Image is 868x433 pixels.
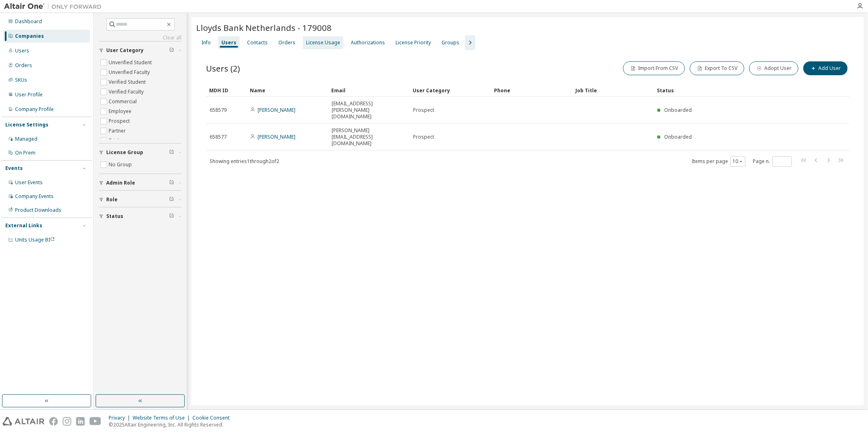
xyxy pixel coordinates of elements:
div: Phone [494,84,569,97]
span: Units Usage BI [15,236,55,243]
span: Showing entries 1 through 2 of 2 [210,158,279,165]
span: 658579 [210,107,227,113]
div: Website Terms of Use [133,415,192,421]
div: Email [331,84,406,97]
a: [PERSON_NAME] [258,107,295,113]
label: Trial [109,136,120,146]
div: Company Events [15,193,54,200]
button: Admin Role [99,174,181,192]
span: [PERSON_NAME][EMAIL_ADDRESS][DOMAIN_NAME] [332,127,406,147]
button: Status [99,207,181,225]
button: License Group [99,144,181,161]
div: Companies [15,33,44,39]
span: Clear filter [169,213,174,220]
label: Verified Student [109,77,147,87]
button: 10 [732,158,743,165]
label: No Group [109,160,133,170]
span: Prospect [413,107,434,113]
div: Privacy [109,415,133,421]
button: Export To CSV [690,61,744,75]
div: License Priority [396,39,431,46]
img: altair_logo.svg [2,417,44,426]
div: Company Profile [15,106,54,113]
div: Contacts [247,39,268,46]
span: Users (2) [206,63,240,74]
div: Cookie Consent [192,415,234,421]
label: Verified Faculty [109,87,145,97]
button: Import From CSV [623,61,685,75]
div: Product Downloads [15,207,61,213]
img: linkedin.svg [76,417,85,426]
span: User Category [106,47,144,54]
img: facebook.svg [49,417,58,426]
div: Events [5,165,23,172]
div: Groups [442,39,459,46]
div: License Settings [5,122,48,128]
div: Job Title [575,84,650,97]
span: Lloyds Bank Netherlands - 179008 [196,22,332,33]
div: User Profile [15,91,43,98]
div: Info [201,39,211,46]
div: Authorizations [351,39,385,46]
p: © 2025 Altair Engineering, Inc. All Rights Reserved. [109,421,234,428]
span: Onboarded [664,107,692,113]
span: [EMAIL_ADDRESS][PERSON_NAME][DOMAIN_NAME] [332,100,406,120]
a: Clear all [99,35,181,41]
span: Clear filter [169,47,174,54]
div: Orders [278,39,295,46]
div: License Usage [306,39,340,46]
label: Commercial [109,97,138,107]
span: License Group [106,149,143,156]
div: Dashboard [15,18,42,25]
button: Role [99,191,181,209]
span: Prospect [413,134,434,140]
div: User Category [413,84,488,97]
span: Role [106,196,118,203]
span: Onboarded [664,133,692,140]
label: Unverified Faculty [109,67,151,77]
span: Status [106,213,123,220]
label: Unverified Student [109,58,153,67]
div: SKUs [15,77,27,83]
div: Users [15,48,29,54]
div: Name [250,84,325,97]
a: [PERSON_NAME] [258,133,295,140]
img: youtube.svg [90,417,101,426]
button: User Category [99,41,181,59]
div: On Prem [15,150,35,156]
label: Prospect [109,116,131,126]
span: Clear filter [169,149,174,156]
button: Adopt User [749,61,798,75]
div: MDH ID [209,84,243,97]
span: Admin Role [106,180,135,186]
img: Altair One [4,2,106,11]
div: Users [221,39,236,46]
span: Page n. [753,156,792,167]
div: Managed [15,136,37,142]
button: Add User [803,61,848,75]
div: User Events [15,179,43,186]
span: Items per page [692,156,746,167]
div: External Links [5,222,42,229]
div: Status [657,84,800,97]
label: Employee [109,107,133,116]
span: Clear filter [169,180,174,186]
span: Clear filter [169,196,174,203]
label: Partner [109,126,127,136]
div: Orders [15,62,32,69]
img: instagram.svg [63,417,71,426]
span: 658577 [210,134,227,140]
